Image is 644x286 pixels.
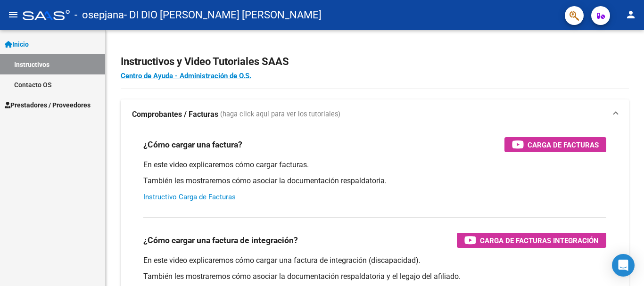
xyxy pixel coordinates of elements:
[143,234,298,247] h3: ¿Cómo cargar una factura de integración?
[124,5,322,25] span: - DI DIO [PERSON_NAME] [PERSON_NAME]
[8,9,19,20] mat-icon: menu
[143,176,606,186] p: También les mostraremos cómo asociar la documentación respaldatoria.
[5,100,91,110] span: Prestadores / Proveedores
[121,72,251,80] a: Centro de Ayuda - Administración de O.S.
[457,233,606,248] button: Carga de Facturas Integración
[220,109,340,120] span: (haga click aquí para ver los tutoriales)
[143,193,236,201] a: Instructivo Carga de Facturas
[480,235,599,246] span: Carga de Facturas Integración
[143,271,606,282] p: También les mostraremos cómo asociar la documentación respaldatoria y el legajo del afiliado.
[143,160,606,170] p: En este video explicaremos cómo cargar facturas.
[612,254,635,277] div: Open Intercom Messenger
[625,9,636,20] mat-icon: person
[74,5,124,25] span: - osepjana
[143,255,606,266] p: En este video explicaremos cómo cargar una factura de integración (discapacidad).
[121,53,629,71] h2: Instructivos y Video Tutoriales SAAS
[5,39,29,49] span: Inicio
[143,138,242,151] h3: ¿Cómo cargar una factura?
[528,139,599,151] span: Carga de Facturas
[121,99,629,130] mat-expansion-panel-header: Comprobantes / Facturas (haga click aquí para ver los tutoriales)
[504,137,606,152] button: Carga de Facturas
[132,109,218,120] strong: Comprobantes / Facturas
